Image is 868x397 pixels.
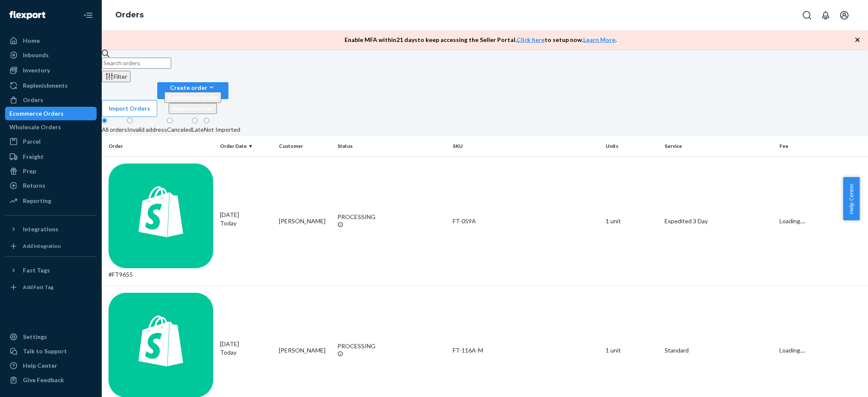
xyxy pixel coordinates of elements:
div: PROCESSING [337,213,445,221]
button: Create orderEcommerce orderRemoval order [157,82,228,99]
div: [DATE] [220,211,272,228]
p: Enable MFA within 21 days to keep accessing the Seller Portal. to setup now. . [345,36,617,44]
button: Help Center [843,177,860,220]
input: Invalid address [127,118,133,123]
ol: breadcrumbs [108,3,150,28]
a: Wholesale Orders [5,120,97,134]
button: Open Search Box [798,7,815,24]
button: Give Feedback [5,373,97,387]
div: Not Imported [204,125,240,134]
button: Filter [102,71,131,82]
a: Help Center [5,359,97,372]
input: All orders [102,118,107,123]
a: Replenishments [5,79,97,92]
div: Add Integration [23,242,61,250]
a: Add Fast Tag [5,280,97,294]
a: Orders [5,93,97,107]
button: Removal order [169,103,217,114]
input: Canceled [167,118,172,123]
div: Integrations [23,225,58,233]
div: FT-116A-M [453,346,599,355]
button: Fast Tags [5,264,97,277]
td: Loading.... [776,156,868,286]
p: Today [220,348,272,357]
div: Late [192,125,204,134]
td: 1 unit [602,156,661,286]
button: Close Navigation [80,7,97,24]
th: Units [602,136,661,156]
a: Orders [115,10,144,19]
div: Add Fast Tag [23,283,53,291]
td: [PERSON_NAME] [275,156,334,286]
input: Late [192,118,198,123]
div: Replenishments [23,81,68,90]
button: Open account menu [836,7,853,24]
div: Freight [23,153,44,161]
img: Flexport logo [9,11,45,19]
div: All orders [102,125,127,134]
a: Freight [5,150,97,164]
a: Prep [5,164,97,178]
th: Order [102,136,217,156]
p: Today [220,219,272,228]
a: Inventory [5,64,97,77]
div: Orders [23,96,43,104]
div: Give Feedback [23,376,64,384]
div: PROCESSING [337,342,445,350]
span: Removal order [172,105,214,112]
a: Home [5,34,97,47]
th: Status [334,136,449,156]
a: Talk to Support [5,344,97,358]
div: Parcel [23,137,41,146]
div: Returns [23,181,45,190]
a: Reporting [5,194,97,208]
button: Ecommerce order [164,92,221,103]
div: Reporting [23,197,51,205]
button: Integrations [5,222,97,236]
div: Settings [23,333,47,341]
div: [DATE] [220,340,272,357]
button: Import Orders [102,100,157,117]
th: Fee [776,136,868,156]
p: Expedited 3 Day [665,217,773,225]
button: Open notifications [817,7,834,24]
div: Invalid address [127,125,167,134]
a: Add Integration [5,239,97,253]
input: Not Imported [204,118,209,123]
span: Ecommerce order [168,94,218,101]
th: Service [661,136,776,156]
th: SKU [449,136,603,156]
a: Inbounds [5,48,97,62]
a: Parcel [5,135,97,148]
th: Order Date [217,136,275,156]
div: Filter [105,72,127,81]
div: Create order [164,83,221,92]
a: Learn More [583,36,615,43]
div: Ecommerce Orders [9,109,64,118]
div: FT-059A [453,217,599,225]
div: Prep [23,167,36,175]
a: Returns [5,179,97,192]
div: Help Center [23,361,57,370]
a: Click here [517,36,545,43]
div: Talk to Support [23,347,67,355]
div: #FT9655 [108,164,213,279]
div: Customer [279,142,331,150]
a: Settings [5,330,97,344]
input: Search orders [102,58,171,69]
div: Fast Tags [23,266,50,275]
a: Ecommerce Orders [5,107,97,120]
div: Inventory [23,66,50,75]
div: Canceled [167,125,192,134]
div: Home [23,36,40,45]
div: Inbounds [23,51,49,59]
div: Wholesale Orders [9,123,61,131]
p: Standard [665,346,773,355]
